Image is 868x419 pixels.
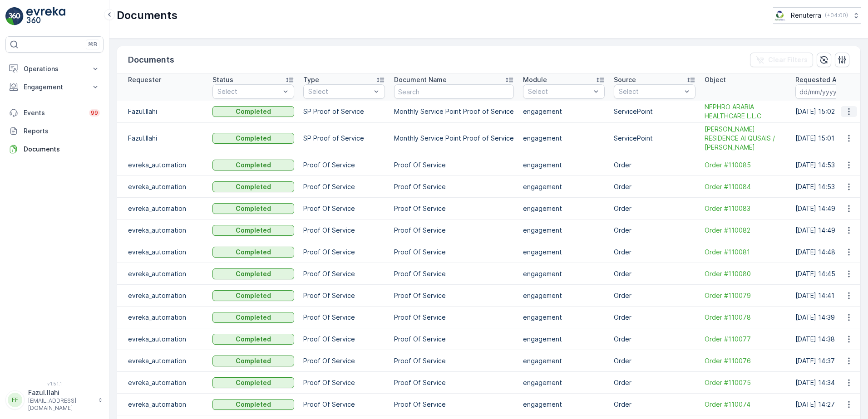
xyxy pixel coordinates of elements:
p: evreka_automation [128,204,203,213]
p: Proof Of Service [303,248,385,257]
p: Completed [236,248,271,257]
p: Monthly Service Point Proof of Service [394,107,514,116]
button: Completed [212,203,294,214]
button: Completed [212,160,294,171]
p: Completed [236,291,271,300]
p: Proof Of Service [394,161,514,170]
p: Proof Of Service [303,182,385,191]
p: ServicePoint [614,107,695,116]
p: Proof Of Service [394,269,514,278]
p: Order [614,182,695,191]
p: Fazul.Ilahi [28,388,94,397]
p: Proof Of Service [394,248,514,257]
p: Completed [236,161,271,170]
p: SP Proof of Service [303,107,385,116]
p: Proof Of Service [303,378,385,387]
p: Select [308,87,371,96]
a: Order #110085 [705,161,786,170]
p: Completed [236,400,271,409]
p: Proof Of Service [394,378,514,387]
p: Proof Of Service [394,313,514,322]
button: Completed [212,399,294,410]
p: engagement [523,161,605,170]
p: Renuterra [791,11,821,20]
p: Order [614,356,695,365]
p: Requester [128,75,161,84]
img: logo_light-DOdMpM7g.png [26,7,65,25]
button: Renuterra(+04:00) [773,7,861,24]
span: Order #110078 [705,313,786,322]
a: Order #110079 [705,291,786,300]
p: Proof Of Service [303,291,385,300]
p: evreka_automation [128,248,203,257]
img: logo [5,7,24,25]
p: ( +04:00 ) [825,12,848,19]
p: Completed [236,204,271,213]
button: FFFazul.Ilahi[EMAIL_ADDRESS][DOMAIN_NAME] [5,388,104,412]
p: Proof Of Service [303,269,385,278]
span: Order #110077 [705,335,786,344]
p: Order [614,378,695,387]
p: engagement [523,182,605,191]
p: Documents [128,54,174,66]
p: engagement [523,291,605,300]
p: Fazul.Ilahi [128,107,203,116]
p: Proof Of Service [303,161,385,170]
a: Order #110074 [705,400,786,409]
p: Fazul.Ilahi [128,134,203,143]
p: Documents [117,8,178,23]
p: Completed [236,378,271,387]
p: ⌘B [88,41,97,48]
span: v 1.51.1 [5,381,104,386]
button: Completed [212,181,294,192]
p: Order [614,269,695,278]
button: Completed [212,290,294,301]
span: Order #110084 [705,182,786,191]
p: Proof Of Service [303,226,385,235]
p: Proof Of Service [394,356,514,365]
p: Completed [236,134,271,143]
p: engagement [523,400,605,409]
p: evreka_automation [128,378,203,387]
p: evreka_automation [128,400,203,409]
p: Type [303,75,319,84]
p: Proof Of Service [303,400,385,409]
a: Order #110082 [705,226,786,235]
a: Order #110080 [705,269,786,278]
p: Documents [24,145,100,154]
button: Completed [212,225,294,236]
span: Order #110081 [705,248,786,257]
p: Proof Of Service [303,335,385,344]
p: engagement [523,107,605,116]
a: NEPHRO ARABIA HEALTHCARE L.L.C [705,102,786,121]
p: Proof Of Service [394,291,514,300]
p: [EMAIL_ADDRESS][DOMAIN_NAME] [28,397,94,412]
div: FF [8,393,22,407]
a: Order #110076 [705,356,786,365]
button: Completed [212,377,294,388]
p: Clear Filters [768,55,808,64]
button: Completed [212,312,294,323]
p: Engagement [24,83,85,92]
p: Completed [236,313,271,322]
button: Completed [212,268,294,279]
p: engagement [523,226,605,235]
button: Operations [5,60,104,78]
p: engagement [523,335,605,344]
span: Order #110083 [705,204,786,213]
span: [PERSON_NAME] RESIDENCE Al QUSAIS / [PERSON_NAME] [705,125,786,152]
p: evreka_automation [128,313,203,322]
p: Source [614,75,636,84]
p: Select [619,87,681,96]
p: Select [528,87,591,96]
p: Order [614,335,695,344]
p: Completed [236,226,271,235]
p: Proof Of Service [394,182,514,191]
a: Documents [5,140,104,158]
p: Monthly Service Point Proof of Service [394,134,514,143]
p: Order [614,226,695,235]
p: Completed [236,182,271,191]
